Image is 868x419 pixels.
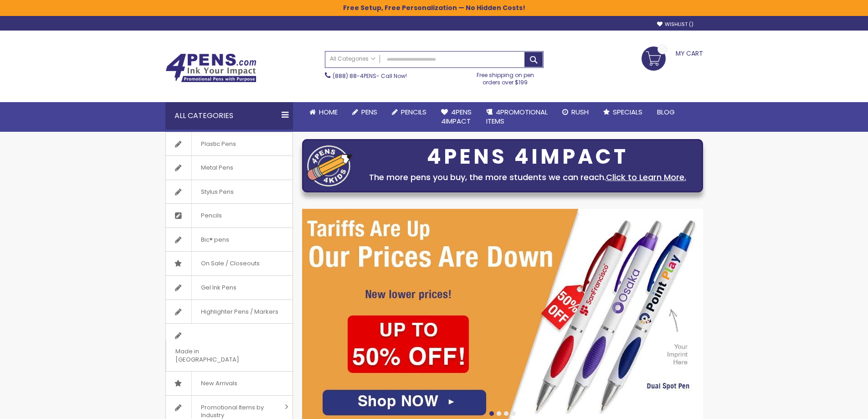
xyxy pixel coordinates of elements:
a: Stylus Pens [166,180,293,204]
a: 4Pens4impact [434,102,479,132]
a: New Arrivals [166,372,293,395]
a: 4PROMOTIONALITEMS [479,102,555,132]
span: On Sale / Closeouts [191,252,269,275]
a: Made in [GEOGRAPHIC_DATA] [166,324,293,371]
span: Metal Pens [191,156,242,180]
div: Free shipping on pen orders over $199 [467,68,544,86]
a: Highlighter Pens / Markers [166,300,293,324]
a: Rush [555,102,596,122]
span: Home [319,107,338,117]
a: On Sale / Closeouts [166,252,293,275]
span: Plastic Pens [191,132,245,156]
div: All Categories [165,102,293,129]
img: 4Pens Custom Pens and Promotional Products [165,53,257,83]
a: Plastic Pens [166,132,293,156]
a: Pencils [166,204,293,228]
span: Stylus Pens [191,180,243,204]
span: Blog [657,107,675,117]
span: Pencils [191,204,231,228]
div: The more pens you buy, the more students we can reach. [357,171,698,184]
span: Highlighter Pens / Markers [191,300,288,324]
span: All Categories [330,55,375,62]
span: Rush [571,107,589,117]
a: Pens [345,102,385,122]
img: four_pen_logo.png [307,145,353,186]
div: 4PENS 4IMPACT [357,147,698,166]
span: 4PROMOTIONAL ITEMS [486,107,548,126]
a: Metal Pens [166,156,293,180]
span: 4Pens 4impact [441,107,472,126]
span: Pens [361,107,377,117]
span: Gel Ink Pens [191,276,246,300]
a: (888) 88-4PENS [333,72,376,80]
span: Bic® pens [191,228,238,252]
a: Gel Ink Pens [166,276,293,300]
span: - Call Now! [333,72,407,80]
span: Made in [GEOGRAPHIC_DATA] [166,340,270,371]
a: Home [302,102,345,122]
a: Bic® pens [166,228,293,252]
a: Pencils [385,102,434,122]
span: Pencils [401,107,426,117]
a: Blog [650,102,682,122]
a: Specials [596,102,650,122]
span: New Arrivals [191,372,247,395]
a: Wishlist [657,21,693,28]
a: Click to Learn More. [606,171,686,183]
a: All Categories [325,52,380,67]
span: Specials [613,107,642,117]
